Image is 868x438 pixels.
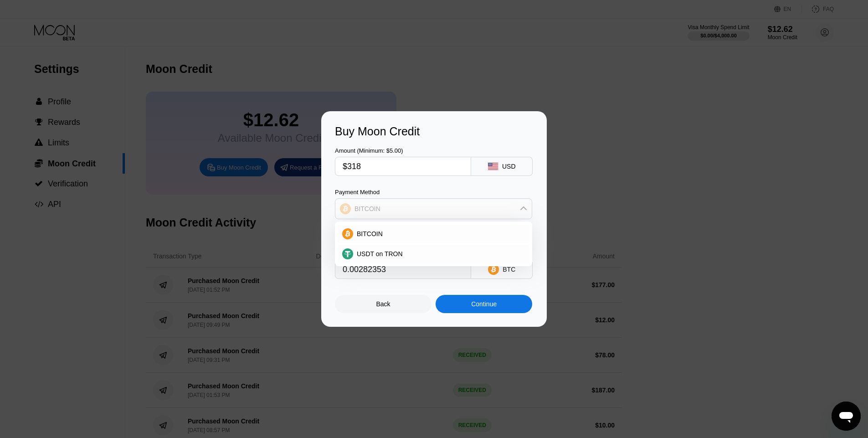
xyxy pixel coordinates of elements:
input: $0.00 [343,157,463,175]
div: BTC [503,266,515,273]
div: Back [376,300,390,308]
div: Payment Method [335,189,532,196]
span: USDT on TRON [357,250,403,258]
div: Continue [471,300,497,308]
span: BITCOIN [357,230,383,237]
div: BITCOIN [335,200,532,218]
div: Buy Moon Credit [335,125,533,138]
div: USDT on TRON [338,245,529,263]
div: BITCOIN [338,225,529,243]
div: Continue [436,295,532,313]
div: Back [335,295,431,313]
div: Amount (Minimum: $5.00) [335,147,471,154]
iframe: Button to launch messaging window [832,402,861,431]
div: BITCOIN [354,205,380,212]
div: USD [502,163,516,170]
